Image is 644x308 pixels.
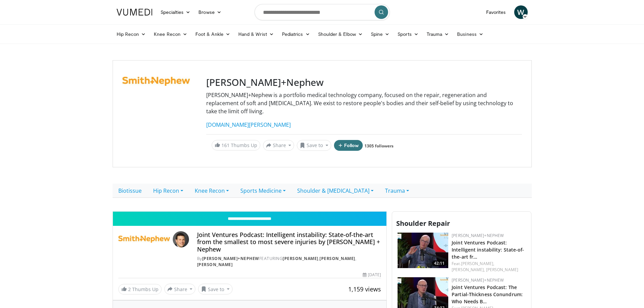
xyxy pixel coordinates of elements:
[191,27,234,41] a: Foot & Ankle
[234,27,278,41] a: Hand & Wrist
[482,5,510,19] a: Favorites
[118,284,162,294] a: 2 Thumbs Up
[113,27,150,41] a: Hip Recon
[398,233,448,268] a: 42:11
[396,219,450,228] span: Shoulder Repair
[432,260,447,266] span: 42:11
[398,233,448,268] img: 68fb0319-defd-40d2-9a59-ac066b7d8959.150x105_q85_crop-smart_upscale.jpg
[147,184,189,198] a: Hip Recon
[202,256,259,261] a: [PERSON_NAME]+Nephew
[198,284,233,294] button: Save to
[197,231,381,253] h4: Joint Ventures Podcast: Intelligent instability: State-of-the-art from the smallest to most sever...
[363,272,381,278] div: [DATE]
[189,184,235,198] a: Knee Recon
[117,9,152,16] img: VuMedi Logo
[118,231,170,247] img: Smith+Nephew
[197,262,233,267] a: [PERSON_NAME]
[206,91,522,115] p: [PERSON_NAME]+Nephew is a portfolio medical technology company, focused on the repair, regenerati...
[348,285,381,293] span: 1,159 views
[379,184,415,198] a: Trauma
[297,140,331,151] button: Save to
[452,239,524,260] a: Joint Ventures Podcast: Intelligent instability: State-of-the-art fr…
[221,142,230,148] span: 161
[113,184,147,198] a: Biotissue
[364,143,393,149] a: 1305 followers
[206,77,522,88] h3: [PERSON_NAME]+Nephew
[235,184,291,198] a: Sports Medicine
[314,27,367,41] a: Shoulder & Elbow
[173,231,189,247] img: Avatar
[150,27,191,41] a: Knee Recon
[486,267,518,273] a: [PERSON_NAME]
[393,27,423,41] a: Sports
[452,261,526,273] div: Feat.
[263,140,294,151] button: Share
[452,277,504,283] a: [PERSON_NAME]+Nephew
[291,184,379,198] a: Shoulder & [MEDICAL_DATA]
[334,140,363,151] button: Follow
[206,121,291,128] a: [DOMAIN_NAME][PERSON_NAME]
[197,256,381,268] div: By FEATURING , ,
[128,286,131,292] span: 2
[423,27,453,41] a: Trauma
[452,233,504,238] a: [PERSON_NAME]+Nephew
[452,284,523,305] a: Joint Ventures Podcast: The Partial-Thickness Conundrum: Who Needs B…
[157,5,195,19] a: Specialties
[452,267,485,273] a: [PERSON_NAME],
[461,261,494,266] a: [PERSON_NAME],
[255,4,390,20] input: Search topics, interventions
[283,256,318,261] a: [PERSON_NAME]
[278,27,314,41] a: Pediatrics
[212,140,260,150] a: 161 Thumbs Up
[453,27,487,41] a: Business
[319,256,355,261] a: [PERSON_NAME]
[194,5,225,19] a: Browse
[514,5,528,19] a: W
[164,284,196,294] button: Share
[367,27,393,41] a: Spine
